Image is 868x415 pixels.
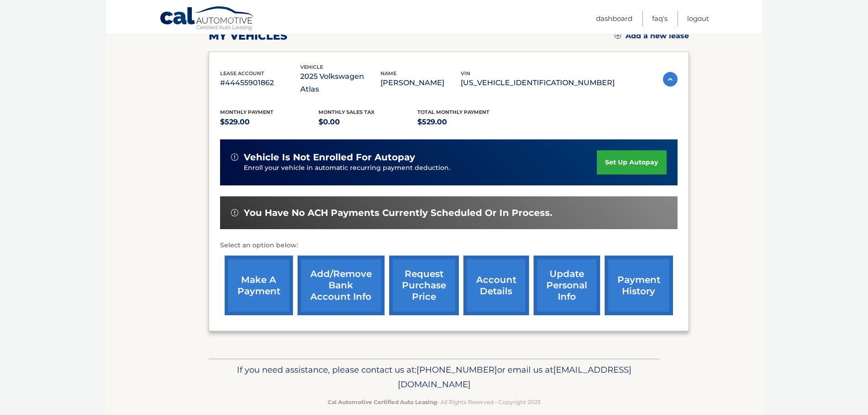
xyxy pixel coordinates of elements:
[298,256,385,315] a: Add/Remove bank account info
[318,116,417,128] p: $0.00
[231,209,238,216] img: alert-white.svg
[596,11,632,26] a: Dashboard
[461,77,615,89] p: [US_VEHICLE_IDENTIFICATION_NUMBER]
[389,256,459,315] a: request purchase price
[652,11,668,26] a: FAQ's
[416,364,497,375] span: [PHONE_NUMBER]
[461,70,470,77] span: vin
[244,207,552,219] span: You have no ACH payments currently scheduled or in process.
[417,109,489,115] span: Total Monthly Payment
[215,363,654,392] p: If you need assistance, please contact us at: or email us at
[220,109,273,115] span: Monthly Payment
[615,31,689,41] a: Add a new lease
[220,77,300,89] p: #44455901862
[300,70,380,96] p: 2025 Volkswagen Atlas
[463,256,529,315] a: account details
[328,399,437,405] strong: Cal Automotive Certified Auto Leasing
[159,6,255,32] a: Cal Automotive
[209,29,288,43] h2: my vehicles
[300,64,323,70] span: vehicle
[534,256,600,315] a: update personal info
[244,152,415,163] span: vehicle is not enrolled for autopay
[220,240,678,251] p: Select an option below:
[244,163,597,173] p: Enroll your vehicle in automatic recurring payment deduction.
[380,77,461,89] p: [PERSON_NAME]
[417,116,516,128] p: $529.00
[220,70,264,77] span: lease account
[318,109,375,115] span: Monthly sales Tax
[605,256,673,315] a: payment history
[615,32,621,39] img: add.svg
[225,256,293,315] a: make a payment
[687,11,709,26] a: Logout
[663,72,678,87] img: accordion-active.svg
[398,364,632,389] span: [EMAIL_ADDRESS][DOMAIN_NAME]
[215,397,654,407] p: - All Rights Reserved - Copyright 2025
[220,116,319,128] p: $529.00
[231,154,238,161] img: alert-white.svg
[380,70,396,77] span: name
[597,150,666,174] a: set up autopay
